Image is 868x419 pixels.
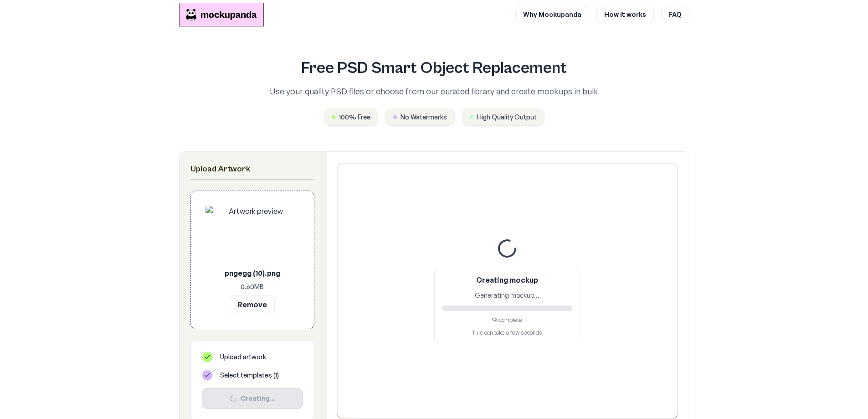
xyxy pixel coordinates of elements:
a: How it works [596,6,654,23]
h2: Upload Artwork [190,163,314,176]
button: Creating... [202,388,303,409]
p: Creating mockup [442,274,572,285]
span: Upload artwork [220,352,266,362]
div: Generating mockup... [442,291,572,300]
div: Creating... [210,394,295,403]
img: Mockupanda [179,3,264,26]
p: This can take a few seconds [442,329,572,336]
p: pngegg (10).png [205,268,299,279]
span: No Watermarks [401,113,447,122]
div: % complete [442,316,572,324]
h1: Free PSD Smart Object Replacement [230,59,638,78]
p: 0.60 MB [205,282,299,291]
a: Why Mockupanda [515,6,589,23]
span: Select templates ( 1 ) [220,371,279,380]
a: FAQ [661,6,689,23]
button: Remove [230,295,275,314]
span: High Quality Output [477,113,537,122]
span: 100% Free [339,113,370,122]
a: Mockupanda home [179,3,264,26]
p: Use your quality PSD files or choose from our curated library and create mockups in bulk [230,85,638,98]
img: Artwork preview [205,206,299,264]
